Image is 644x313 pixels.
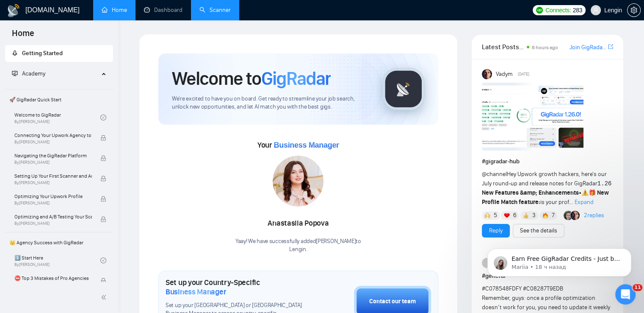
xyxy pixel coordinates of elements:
span: Business Manager [274,141,339,149]
span: By [PERSON_NAME] [14,221,92,226]
span: setting [627,7,640,14]
span: Setting Up Your First Scanner and Auto-Bidder [14,172,92,180]
span: ⚠️ [581,189,589,196]
span: By [PERSON_NAME] [14,140,92,145]
span: 3 [532,211,536,220]
span: Business Manager [166,287,226,296]
a: See the details [520,226,557,235]
span: rocket [12,50,18,56]
span: ⛔ Top 3 Mistakes of Pro Agencies [14,274,92,282]
span: lock [100,216,106,222]
span: Optimizing and A/B Testing Your Scanner for Better Results [14,212,92,221]
span: 🎁 [589,189,596,196]
span: 8 hours ago [532,45,558,50]
span: GigRadar [261,67,331,90]
img: 1686131229812-7.jpg [273,156,323,207]
div: Yaay! We have successfully added [PERSON_NAME] to [235,238,361,254]
span: fund-projection-screen [12,70,18,76]
code: 1.26 [597,180,612,187]
a: setting [627,7,641,14]
span: Your [257,140,339,150]
img: 👍 [523,212,529,218]
span: 5 [494,211,497,220]
span: 6 [513,211,516,220]
span: double-left [101,293,109,302]
span: Home [5,27,41,45]
button: setting [627,3,641,17]
a: searchScanner [199,6,231,14]
span: Navigating the GigRadar Platform [14,151,92,160]
span: 👑 Agency Success with GigRadar [6,234,112,251]
button: Reply [482,224,510,238]
span: Latest Posts from the GigRadar Community [482,42,524,52]
span: Vadym [495,70,512,79]
h1: Set up your Country-Specific [166,278,312,296]
span: Expand [575,198,594,206]
span: By [PERSON_NAME] [14,201,92,206]
a: export [608,43,613,51]
img: F09AC4U7ATU-image.png [482,83,583,151]
span: 7 [551,211,554,220]
img: logo [7,4,20,17]
img: Vadym [482,69,492,79]
a: 1️⃣ Start HereBy[PERSON_NAME] [14,251,100,270]
div: Contact our team [369,297,416,306]
span: [DATE] [518,70,529,78]
span: Getting Started [22,50,63,57]
span: export [608,43,613,50]
img: ❤️ [504,212,510,218]
button: See the details [513,224,564,238]
div: Anastasiia Popova [235,216,361,231]
span: 🚀 GigRadar Quick Start [6,91,112,108]
a: homeHome [102,6,127,14]
span: Academy [22,70,45,77]
a: dashboardDashboard [144,6,182,14]
span: check-circle [100,257,106,263]
span: check-circle [100,115,106,120]
span: By [PERSON_NAME] [14,180,92,185]
span: Connects: [545,6,571,15]
span: Connecting Your Upwork Agency to GigRadar [14,131,92,140]
strong: New Features &amp; Enhancements [482,189,579,196]
img: upwork-logo.png [536,7,543,14]
span: Optimizing Your Upwork Profile [14,192,92,201]
span: @channel [482,170,507,178]
span: Hey Upwork growth hackers, here's our July round-up and release notes for GigRadar • is your prof... [482,170,612,206]
img: Alex B [564,211,573,220]
span: By [PERSON_NAME] [14,160,92,165]
iframe: Intercom notifications сообщение [475,231,644,290]
h1: # gigradar-hub [482,157,613,166]
iframe: Intercom live chat [615,284,636,305]
span: user [593,7,599,13]
h1: Welcome to [172,67,331,90]
img: gigradar-logo.png [382,68,425,110]
span: lock [100,155,106,161]
span: We're excited to have you on board. Get ready to streamline your job search, unlock new opportuni... [172,95,369,111]
span: lock [100,135,106,141]
img: 🙌 [484,212,490,218]
span: lock [100,196,106,202]
a: 2replies [584,211,604,220]
span: 283 [572,6,582,15]
a: Join GigRadar Slack Community [569,43,606,52]
span: 11 [633,284,642,291]
img: 🔥 [542,212,548,218]
li: Getting Started [5,45,113,62]
a: Welcome to GigRadarBy[PERSON_NAME] [14,108,100,127]
span: lock [100,278,106,284]
p: Lengin . [235,246,361,254]
span: lock [100,176,106,182]
a: Reply [489,226,503,235]
span: Academy [12,70,45,77]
